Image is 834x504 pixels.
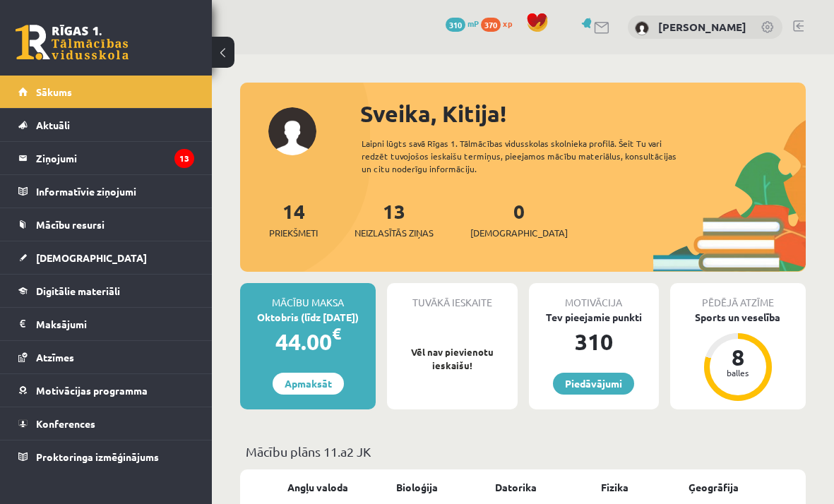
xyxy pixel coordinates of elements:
[360,97,806,131] div: Sveika, Kitija!
[269,198,318,240] a: 14Priekšmeti
[16,25,129,60] a: Rīgas 1. Tālmācības vidusskola
[481,18,519,29] a: 370 xp
[18,142,194,174] a: Ziņojumi13
[36,284,120,297] span: Digitālie materiāli
[394,345,510,373] p: Vēl nav pievienotu ieskaišu!
[36,218,105,231] span: Mācību resursi
[18,341,194,373] a: Atzīmes
[240,310,376,325] div: Oktobris (līdz [DATE])
[36,450,159,463] span: Proktoringa izmēģinājums
[18,440,194,473] a: Proktoringa izmēģinājums
[269,226,318,240] span: Priekšmeti
[717,368,759,377] div: balles
[495,480,537,495] a: Datorika
[553,373,634,395] a: Piedāvājumi
[36,175,194,208] legend: Informatīvie ziņojumi
[689,480,739,495] a: Ģeogrāfija
[36,251,147,264] span: [DEMOGRAPHIC_DATA]
[36,142,194,174] legend: Ziņojumi
[717,346,759,368] div: 8
[174,149,194,168] i: 13
[446,18,479,29] a: 310 mP
[36,119,70,131] span: Aktuāli
[36,308,194,340] legend: Maksājumi
[529,310,659,325] div: Tev pieejamie punkti
[387,283,517,310] div: Tuvākā ieskaite
[36,85,72,98] span: Sākums
[601,480,629,495] a: Fizika
[481,18,501,32] span: 370
[240,325,376,359] div: 44.00
[470,226,568,240] span: [DEMOGRAPHIC_DATA]
[18,374,194,407] a: Motivācijas programma
[529,325,659,359] div: 310
[36,351,74,364] span: Atzīmes
[18,275,194,307] a: Digitālie materiāli
[18,109,194,141] a: Aktuāli
[446,18,465,32] span: 310
[503,18,512,29] span: xp
[18,175,194,208] a: Informatīvie ziņojumi
[36,384,148,397] span: Motivācijas programma
[355,226,434,240] span: Neizlasītās ziņas
[467,18,479,29] span: mP
[362,137,701,175] div: Laipni lūgts savā Rīgas 1. Tālmācības vidusskolas skolnieka profilā. Šeit Tu vari redzēt tuvojošo...
[273,373,344,395] a: Apmaksāt
[332,323,341,344] span: €
[670,283,806,310] div: Pēdējā atzīme
[470,198,568,240] a: 0[DEMOGRAPHIC_DATA]
[670,310,806,403] a: Sports un veselība 8 balles
[240,283,376,310] div: Mācību maksa
[18,76,194,108] a: Sākums
[246,442,800,461] p: Mācību plāns 11.a2 JK
[18,208,194,241] a: Mācību resursi
[396,480,438,495] a: Bioloģija
[529,283,659,310] div: Motivācija
[287,480,348,495] a: Angļu valoda
[635,21,649,35] img: Kitija Lurina
[658,20,746,34] a: [PERSON_NAME]
[18,407,194,440] a: Konferences
[670,310,806,325] div: Sports un veselība
[36,417,95,430] span: Konferences
[18,241,194,274] a: [DEMOGRAPHIC_DATA]
[355,198,434,240] a: 13Neizlasītās ziņas
[18,308,194,340] a: Maksājumi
